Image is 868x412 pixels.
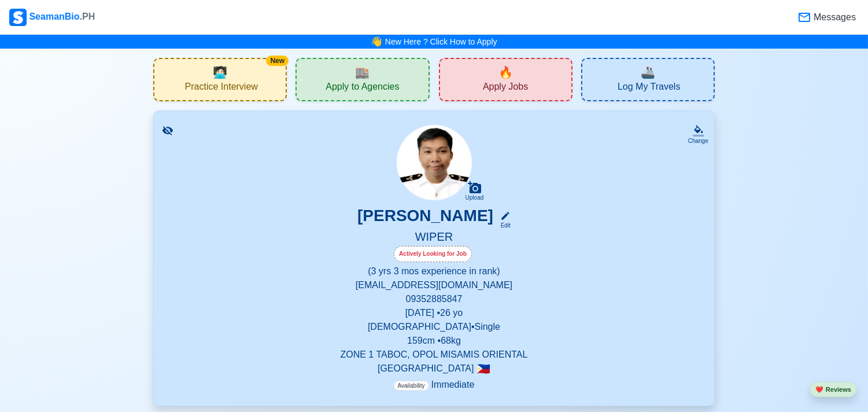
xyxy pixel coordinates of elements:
[688,137,708,145] div: Change
[368,32,385,50] span: bell
[168,320,700,334] p: [DEMOGRAPHIC_DATA] • Single
[394,246,472,262] div: Actively Looking for Job
[9,9,27,26] img: Logo
[811,10,856,24] span: Messages
[810,382,856,398] button: heartReviews
[9,9,95,26] div: SeamanBio
[266,56,289,66] div: New
[466,194,484,201] div: Upload
[385,37,497,46] a: New Here ? Click How to Apply
[80,12,95,21] span: .PH
[326,81,399,95] span: Apply to Agencies
[618,81,680,95] span: Log My Travels
[168,348,700,362] p: ZONE 1 TABOC, OPOL MISAMIS ORIENTAL
[394,378,475,392] p: Immediate
[213,64,227,81] span: interview
[168,334,700,348] p: 159 cm • 68 kg
[185,81,258,95] span: Practice Interview
[498,64,513,81] span: new
[641,64,655,81] span: travel
[483,81,528,95] span: Apply Jobs
[477,363,490,374] span: 🇵🇭
[496,221,511,230] div: Edit
[355,64,370,81] span: agencies
[168,362,700,376] p: [GEOGRAPHIC_DATA]
[168,264,700,278] p: (3 yrs 3 mos experience in rank)
[815,386,823,393] span: heart
[168,306,700,320] p: [DATE] • 26 yo
[168,292,700,306] p: 09352885847
[168,230,700,246] h5: WIPER
[394,381,429,391] span: Availability
[168,278,700,292] p: [EMAIL_ADDRESS][DOMAIN_NAME]
[357,206,493,230] h3: [PERSON_NAME]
